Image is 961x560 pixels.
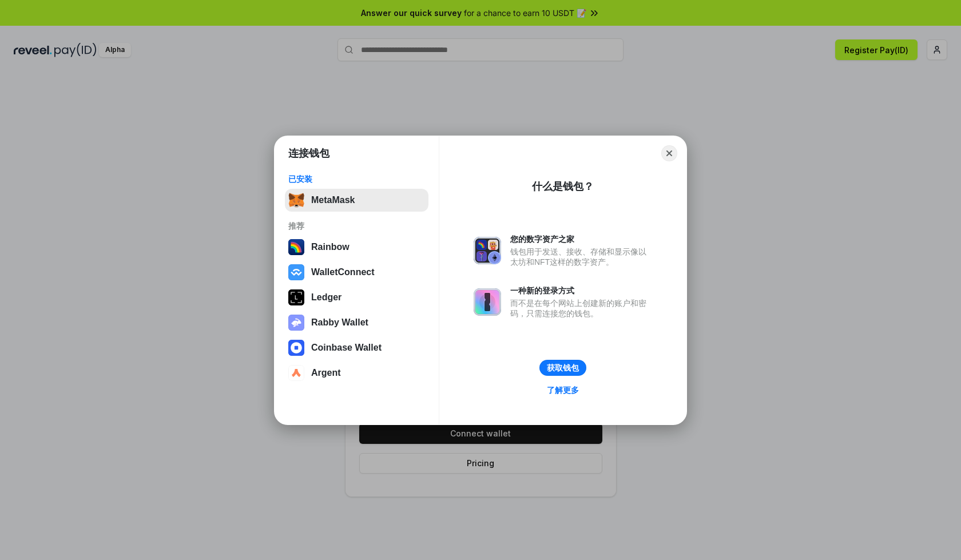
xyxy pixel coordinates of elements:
[288,221,425,231] div: 推荐
[311,195,355,205] div: MetaMask
[540,383,586,398] a: 了解更多
[288,365,304,381] img: svg+xml,%3Csvg%20width%3D%2228%22%20height%3D%2228%22%20viewBox%3D%220%200%2028%2028%22%20fill%3D...
[510,234,652,244] div: 您的数字资产之家
[288,146,329,160] h1: 连接钱包
[311,242,350,252] div: Rainbow
[510,247,652,267] div: 钱包用于发送、接收、存储和显示像以太坊和NFT这样的数字资产。
[285,261,428,284] button: WalletConnect
[288,192,304,208] img: svg+xml,%3Csvg%20fill%3D%22none%22%20height%3D%2233%22%20viewBox%3D%220%200%2035%2033%22%20width%...
[539,360,586,376] button: 获取钱包
[285,336,428,359] button: Coinbase Wallet
[474,237,501,264] img: svg+xml,%3Csvg%20xmlns%3D%22http%3A%2F%2Fwww.w3.org%2F2000%2Fsvg%22%20fill%3D%22none%22%20viewBox...
[288,264,304,280] img: svg+xml,%3Csvg%20width%3D%2228%22%20height%3D%2228%22%20viewBox%3D%220%200%2028%2028%22%20fill%3D...
[547,385,579,395] div: 了解更多
[285,311,428,334] button: Rabby Wallet
[288,174,425,184] div: 已安装
[661,145,677,161] button: Close
[474,288,501,316] img: svg+xml,%3Csvg%20xmlns%3D%22http%3A%2F%2Fwww.w3.org%2F2000%2Fsvg%22%20fill%3D%22none%22%20viewBox...
[288,340,304,356] img: svg+xml,%3Csvg%20width%3D%2228%22%20height%3D%2228%22%20viewBox%3D%220%200%2028%2028%22%20fill%3D...
[510,298,652,319] div: 而不是在每个网站上创建新的账户和密码，只需连接您的钱包。
[311,267,375,277] div: WalletConnect
[285,189,428,212] button: MetaMask
[311,292,341,303] div: Ledger
[311,317,368,328] div: Rabby Wallet
[288,289,304,305] img: svg+xml,%3Csvg%20xmlns%3D%22http%3A%2F%2Fwww.w3.org%2F2000%2Fsvg%22%20width%3D%2228%22%20height%3...
[510,285,652,296] div: 一种新的登录方式
[288,239,304,255] img: svg+xml,%3Csvg%20width%3D%22120%22%20height%3D%22120%22%20viewBox%3D%220%200%20120%20120%22%20fil...
[288,315,304,331] img: svg+xml,%3Csvg%20xmlns%3D%22http%3A%2F%2Fwww.w3.org%2F2000%2Fsvg%22%20fill%3D%22none%22%20viewBox...
[532,180,594,193] div: 什么是钱包？
[311,368,341,378] div: Argent
[285,362,428,384] button: Argent
[547,363,579,373] div: 获取钱包
[285,236,428,259] button: Rainbow
[285,286,428,309] button: Ledger
[311,343,382,353] div: Coinbase Wallet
